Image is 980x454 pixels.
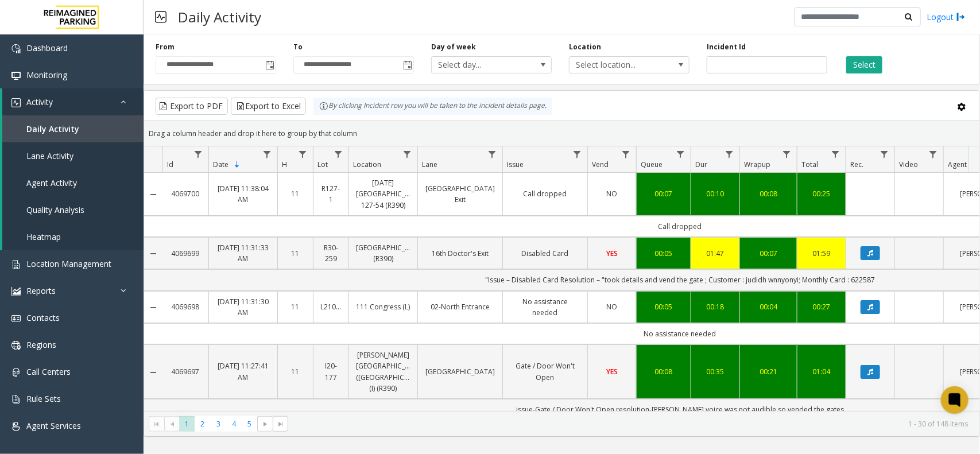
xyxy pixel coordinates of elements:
a: R30-259 [320,242,342,264]
span: Sortable [233,160,242,169]
a: Quality Analysis [2,196,144,223]
a: [DATE] 11:27:41 AM [216,360,270,382]
span: Page 3 [211,416,226,432]
a: [GEOGRAPHIC_DATA] [425,366,495,377]
span: Video [899,160,918,169]
span: Contacts [26,312,60,323]
span: Page 5 [242,416,257,432]
a: NO [595,301,629,312]
a: Rec. Filter Menu [877,146,892,162]
a: NO [595,188,629,199]
a: [GEOGRAPHIC_DATA] (R390) [356,242,410,264]
a: 00:08 [644,366,684,377]
img: 'icon' [11,395,21,404]
span: Lane [422,160,437,169]
span: Page 1 [179,416,195,432]
a: [DATE] 11:31:30 AM [216,296,270,318]
span: Location Management [26,258,111,269]
span: Page 2 [195,416,210,432]
div: 00:18 [698,301,733,312]
a: L21066000 [320,301,342,312]
a: H Filter Menu [295,146,311,162]
span: H [282,160,287,169]
span: Dur [695,160,707,169]
img: 'icon' [11,98,21,107]
a: Heatmap [2,223,144,250]
span: Agent [948,160,967,169]
a: Vend Filter Menu [618,146,634,162]
a: Daily Activity [2,115,144,142]
span: Toggle popup [401,57,413,73]
span: Issue [507,160,524,169]
span: Queue [641,160,663,169]
a: 4069698 [169,301,202,312]
a: 4069700 [169,188,202,199]
div: 01:04 [804,366,839,377]
span: Toggle popup [263,57,276,73]
a: Collapse Details [144,368,162,377]
span: Rule Sets [26,393,61,404]
a: I20-177 [320,360,342,382]
a: 01:47 [698,248,733,259]
a: Total Filter Menu [828,146,843,162]
a: 11 [285,248,306,259]
div: 00:05 [644,301,684,312]
span: YES [606,367,618,377]
label: Day of week [431,42,476,52]
span: Regions [26,339,56,350]
img: 'icon' [11,260,21,269]
label: Incident Id [707,42,746,52]
span: Lot [317,160,328,169]
a: Collapse Details [144,303,162,312]
a: 00:04 [747,301,790,312]
a: 00:21 [747,366,790,377]
img: 'icon' [11,368,21,377]
a: Location Filter Menu [400,146,415,162]
button: Export to PDF [156,98,228,115]
a: Collapse Details [144,190,162,199]
span: Call Centers [26,366,71,377]
span: Date [213,160,228,169]
a: 00:25 [804,188,839,199]
a: [PERSON_NAME][GEOGRAPHIC_DATA] ([GEOGRAPHIC_DATA]) (I) (R390) [356,350,410,394]
span: Vend [592,160,609,169]
span: Go to the last page [273,416,288,432]
span: Rec. [850,160,863,169]
span: Go to the next page [257,416,273,432]
span: Agent Activity [26,177,77,188]
label: To [293,42,303,52]
span: YES [606,249,618,258]
div: 00:27 [804,301,839,312]
a: [DATE] 11:38:04 AM [216,183,270,205]
a: 00:08 [747,188,790,199]
span: Select day... [432,57,527,73]
a: 00:07 [747,248,790,259]
a: 00:07 [644,188,684,199]
a: Activity [2,88,144,115]
div: 00:35 [698,366,733,377]
a: Collapse Details [144,249,162,258]
div: Drag a column header and drop it here to group by that column [144,123,979,143]
a: Dur Filter Menu [722,146,737,162]
a: 11 [285,366,306,377]
span: NO [607,189,618,199]
span: Reports [26,285,56,296]
button: Export to Excel [231,98,306,115]
img: 'icon' [11,71,21,80]
img: pageIcon [155,3,166,31]
span: Monitoring [26,69,67,80]
a: 111 Congress (L) [356,301,410,312]
img: 'icon' [11,44,21,53]
a: Video Filter Menu [925,146,941,162]
img: logout [956,11,966,23]
a: Lane Activity [2,142,144,169]
button: Select [846,56,882,73]
a: 00:10 [698,188,733,199]
a: Wrapup Filter Menu [779,146,795,162]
